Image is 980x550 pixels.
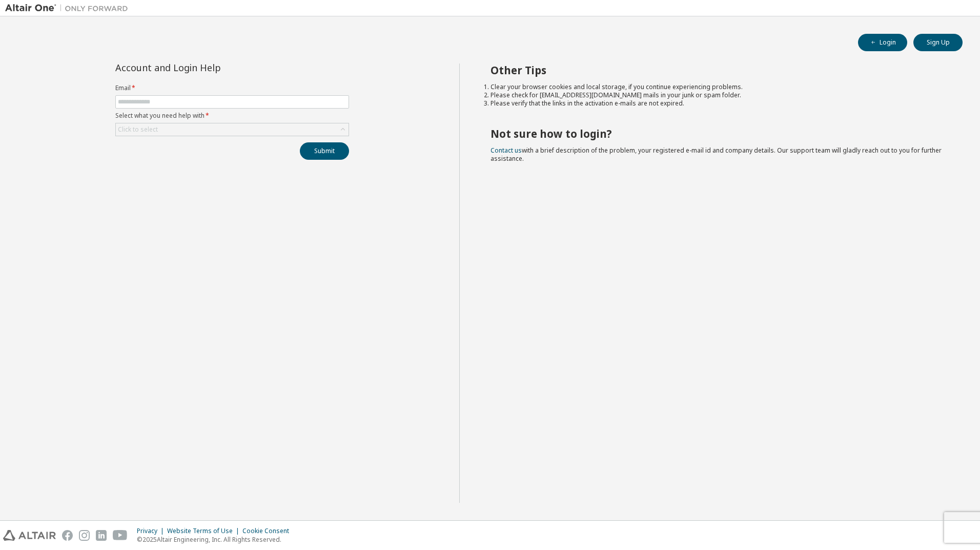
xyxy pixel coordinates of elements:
img: facebook.svg [62,530,73,541]
img: instagram.svg [79,530,90,541]
div: Cookie Consent [242,527,295,535]
label: Email [115,84,349,92]
button: Submit [300,142,349,160]
li: Please check for [EMAIL_ADDRESS][DOMAIN_NAME] mails in your junk or spam folder. [491,91,945,99]
label: Select what you need help with [115,112,349,120]
img: altair_logo.svg [3,530,56,541]
p: © 2025 Altair Engineering, Inc. All Rights Reserved. [137,535,295,544]
div: Website Terms of Use [167,527,242,535]
img: linkedin.svg [96,530,107,541]
div: Account and Login Help [115,64,302,72]
h2: Not sure how to login? [491,127,945,140]
img: Altair One [5,3,133,13]
li: Please verify that the links in the activation e-mails are not expired. [491,99,945,108]
button: Login [858,34,907,51]
span: with a brief description of the problem, your registered e-mail id and company details. Our suppo... [491,146,942,163]
a: Contact us [491,146,522,155]
h2: Other Tips [491,64,945,77]
li: Clear your browser cookies and local storage, if you continue experiencing problems. [491,83,945,91]
div: Click to select [116,123,349,136]
div: Privacy [137,527,167,535]
button: Sign Up [913,34,963,51]
img: youtube.svg [113,530,128,541]
div: Click to select [118,125,158,134]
